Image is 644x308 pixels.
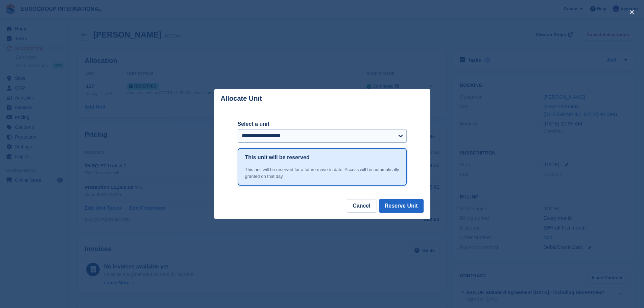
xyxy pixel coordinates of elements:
[245,153,310,162] h1: This unit will be reserved
[347,199,376,213] button: Cancel
[379,199,424,213] button: Reserve Unit
[245,166,399,180] div: This unit will be reserved for a future move-in date. Access will be automatically granted on tha...
[238,120,407,128] label: Select a unit
[626,7,637,18] button: close
[221,95,262,102] p: Allocate Unit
